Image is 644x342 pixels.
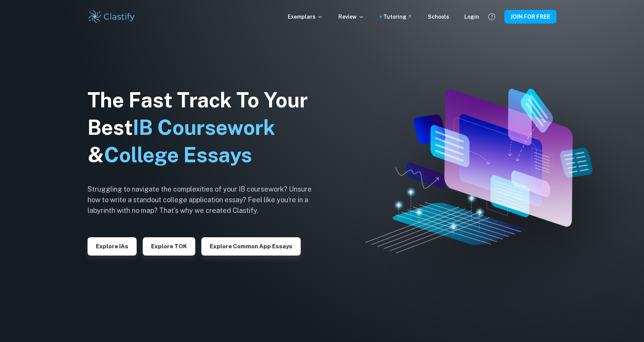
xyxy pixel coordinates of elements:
[428,13,449,21] a: Schools
[464,13,479,21] a: Login
[133,115,275,139] span: IB Coursework
[288,13,323,21] p: Exemplars
[201,242,301,249] a: Explore Common App essays
[88,242,137,249] a: Explore IAs
[88,9,136,24] img: Clastify logo
[365,89,592,253] img: Clastify hero
[143,237,195,256] button: Explore TOK
[143,242,195,249] a: Explore TOK
[88,184,324,216] h6: Struggling to navigate the complexities of your IB coursework? Unsure how to write a standout col...
[383,13,413,21] a: Tutoring
[338,13,364,21] p: Review
[88,237,137,256] button: Explore IAs
[104,143,252,167] span: College Essays
[88,86,324,169] h1: The Fast Track To Your Best &
[485,10,498,23] button: Help and Feedback
[201,237,301,256] button: Explore Common App essays
[504,10,556,24] button: JOIN FOR FREE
